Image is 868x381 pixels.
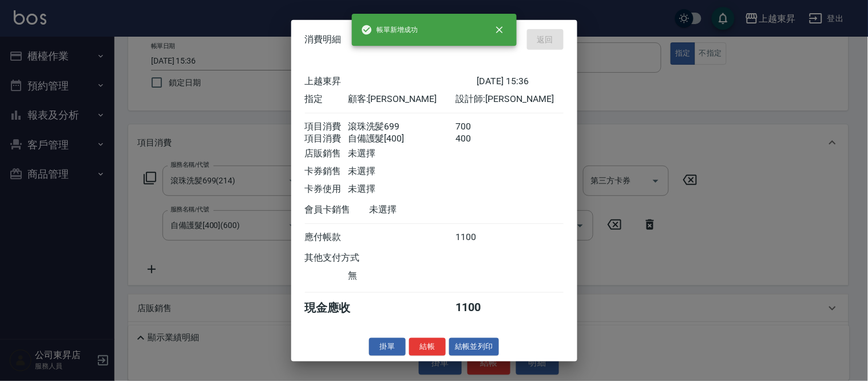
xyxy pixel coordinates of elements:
div: 未選擇 [348,166,455,178]
button: 結帳並列印 [449,338,499,356]
div: 1100 [455,300,498,316]
div: 現金應收 [305,300,370,316]
div: 會員卡銷售 [305,204,370,216]
button: close [487,17,512,42]
div: 設計師: [PERSON_NAME] [455,93,563,105]
div: 700 [455,121,498,133]
div: [DATE] 15:36 [477,76,564,88]
div: 未選擇 [348,183,455,195]
div: 店販銷售 [305,148,348,160]
div: 400 [455,133,498,145]
div: 顧客: [PERSON_NAME] [348,93,455,105]
div: 卡券使用 [305,183,348,195]
span: 帳單新增成功 [361,24,418,36]
div: 無 [348,270,455,282]
div: 卡券銷售 [305,166,348,178]
div: 未選擇 [370,204,477,216]
div: 上越東昇 [305,76,477,88]
button: 結帳 [409,338,446,356]
div: 1100 [455,231,498,243]
div: 未選擇 [348,148,455,160]
div: 其他支付方式 [305,252,391,264]
div: 項目消費 [305,121,348,133]
span: 消費明細 [305,34,342,45]
div: 滾珠洗髪699 [348,121,455,133]
div: 項目消費 [305,133,348,145]
div: 自備護髮[400] [348,133,455,145]
div: 指定 [305,93,348,105]
button: 掛單 [369,338,406,356]
div: 應付帳款 [305,231,348,243]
